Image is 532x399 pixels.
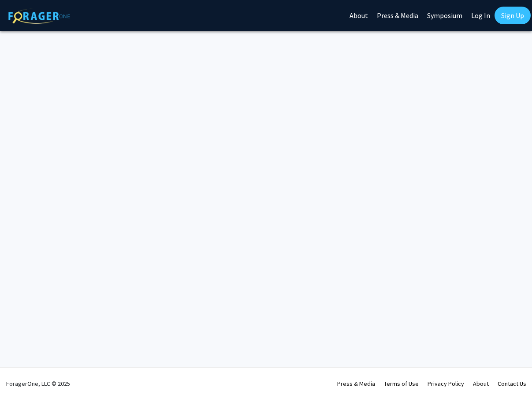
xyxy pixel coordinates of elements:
a: Press & Media [337,380,375,388]
a: Sign Up [495,7,531,24]
a: Privacy Policy [428,380,464,388]
img: ForagerOne Logo [8,8,70,24]
a: About [473,380,489,388]
a: Contact Us [498,380,526,388]
a: Terms of Use [384,380,419,388]
div: ForagerOne, LLC © 2025 [6,368,70,399]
